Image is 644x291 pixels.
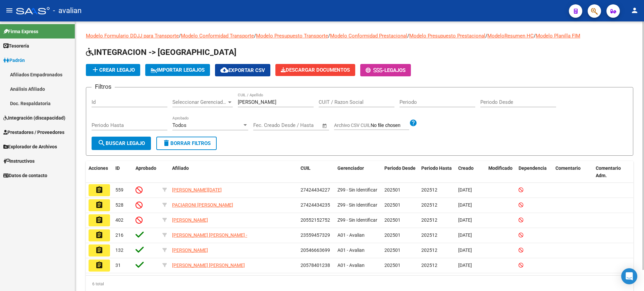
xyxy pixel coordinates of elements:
[553,161,593,183] datatable-header-cell: Comentario
[384,247,400,253] span: 202501
[382,161,419,183] datatable-header-cell: Periodo Desde
[162,139,170,147] mat-icon: delete
[321,122,329,130] button: Open calendar
[631,6,639,14] mat-icon: person
[92,137,151,150] button: Buscar Legajo
[172,232,247,238] span: [PERSON_NAME] [PERSON_NAME] -
[337,232,365,238] span: A01 - Avalian
[486,161,516,183] datatable-header-cell: Modificado
[487,33,534,39] a: ModeloResumen HC
[3,42,29,50] span: Tesorería
[151,67,205,73] span: IMPORTAR LEGAJOS
[115,263,121,268] span: 31
[95,186,103,194] mat-icon: assignment
[3,157,35,165] span: Instructivos
[3,28,38,35] span: Firma Express
[172,187,222,193] span: [PERSON_NAME][DATE]
[555,165,581,171] span: Comentario
[337,165,364,171] span: Gerenciador
[384,263,400,268] span: 202501
[115,165,120,171] span: ID
[3,172,47,179] span: Datos de contacto
[172,122,186,128] span: Todos
[95,246,103,254] mat-icon: assignment
[621,268,637,284] div: Open Intercom Messenger
[3,114,65,122] span: Integración (discapacidad)
[384,232,400,238] span: 202501
[172,165,189,171] span: Afiliado
[301,247,330,253] span: 20546663699
[458,247,472,253] span: [DATE]
[421,165,452,171] span: Periodo Hasta
[172,99,227,105] span: Seleccionar Gerenciador
[115,247,123,253] span: 132
[91,66,99,74] mat-icon: add
[384,187,400,193] span: 202501
[3,129,64,136] span: Prestadores / Proveedores
[330,33,407,39] a: Modelo Conformidad Prestacional
[301,217,330,223] span: 20552152752
[86,48,236,57] span: INTEGRACION -> [GEOGRAPHIC_DATA]
[421,187,437,193] span: 202512
[337,187,377,193] span: Z99 - Sin Identificar
[136,165,156,171] span: Aprobado
[536,33,580,39] a: Modelo Planilla FIM
[455,161,486,183] datatable-header-cell: Creado
[301,187,330,193] span: 27424434227
[172,247,208,253] span: [PERSON_NAME]
[371,123,409,129] input: Archivo CSV CUIL
[89,165,108,171] span: Acciones
[301,165,311,171] span: CUIL
[115,187,123,193] span: 559
[419,161,455,183] datatable-header-cell: Periodo Hasta
[115,217,123,223] span: 402
[337,202,377,208] span: Z99 - Sin Identificar
[488,165,513,171] span: Modificado
[220,67,265,73] span: Exportar CSV
[169,161,298,183] datatable-header-cell: Afiliado
[220,66,228,74] mat-icon: cloud_download
[384,202,400,208] span: 202501
[86,161,113,183] datatable-header-cell: Acciones
[384,67,406,73] span: Legajos
[3,143,57,150] span: Explorador de Archivos
[337,217,377,223] span: Z99 - Sin Identificar
[115,232,123,238] span: 216
[92,82,115,91] h3: Filtros
[98,140,145,146] span: Buscar Legajo
[366,67,384,73] span: -
[384,217,400,223] span: 202501
[458,263,472,268] span: [DATE]
[3,57,25,64] span: Padrón
[172,263,245,268] span: [PERSON_NAME] [PERSON_NAME]
[133,161,160,183] datatable-header-cell: Aprobado
[301,232,330,238] span: 23559457329
[519,165,547,171] span: Dependencia
[256,33,328,39] a: Modelo Presupuesto Transporte
[516,161,553,183] datatable-header-cell: Dependencia
[172,217,208,223] span: [PERSON_NAME]
[95,216,103,224] mat-icon: assignment
[421,232,437,238] span: 202512
[335,161,382,183] datatable-header-cell: Gerenciador
[421,247,437,253] span: 202512
[301,263,330,268] span: 20578401238
[95,201,103,209] mat-icon: assignment
[458,232,472,238] span: [DATE]
[86,64,140,76] button: Crear Legajo
[301,202,330,208] span: 27424434235
[384,165,416,171] span: Periodo Desde
[275,64,355,76] button: Descargar Documentos
[298,161,335,183] datatable-header-cell: CUIL
[337,263,365,268] span: A01 - Avalian
[337,247,365,253] span: A01 - Avalian
[421,217,437,223] span: 202512
[113,161,133,183] datatable-header-cell: ID
[458,202,472,208] span: [DATE]
[281,122,314,128] input: End date
[91,67,135,73] span: Crear Legajo
[334,123,371,128] span: Archivo CSV CUIL
[172,202,233,208] span: PACIARONI [PERSON_NAME]
[593,161,633,183] datatable-header-cell: Comentario Adm.
[95,261,103,269] mat-icon: assignment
